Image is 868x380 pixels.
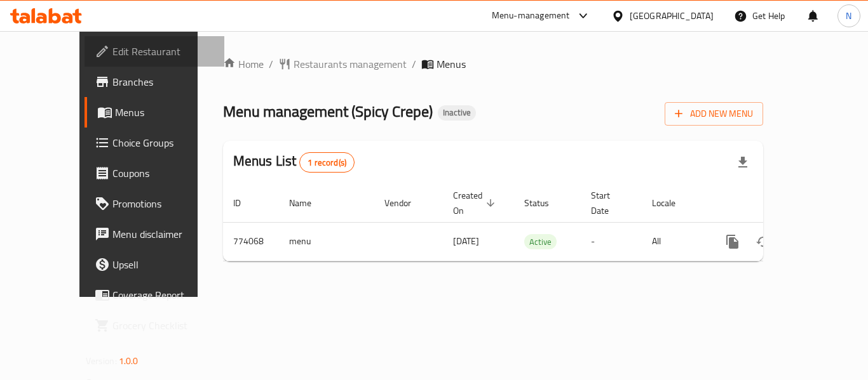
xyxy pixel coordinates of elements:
[112,166,214,181] span: Coupons
[85,249,224,280] a: Upsell
[492,8,570,23] div: Menu-management
[112,318,214,333] span: Grocery Checklist
[437,56,466,72] span: Menus
[223,56,764,72] nav: breadcrumb
[748,226,778,257] button: Change Status
[85,128,224,158] a: Choice Groups
[223,222,279,261] td: 774068
[289,195,328,211] span: Name
[279,222,374,261] td: menu
[269,56,273,72] li: /
[85,280,224,310] a: Coverage Report
[112,196,214,211] span: Promotions
[524,195,566,211] span: Status
[453,233,479,249] span: [DATE]
[581,222,642,261] td: -
[728,147,758,178] div: Export file
[112,74,214,89] span: Branches
[294,56,407,72] span: Restaurants management
[300,157,354,169] span: 1 record(s)
[115,105,214,120] span: Menus
[591,188,627,218] span: Start Date
[112,226,214,242] span: Menu disclaimer
[524,234,557,249] div: Active
[85,188,224,219] a: Promotions
[299,152,355,173] div: Total records count
[717,226,748,257] button: more
[665,102,763,126] button: Add New Menu
[85,97,224,128] a: Menus
[453,188,499,218] span: Created On
[112,135,214,150] span: Choice Groups
[278,56,407,72] a: Restaurants management
[642,222,707,261] td: All
[85,310,224,341] a: Grocery Checklist
[233,195,257,211] span: ID
[85,219,224,249] a: Menu disclaimer
[86,353,117,369] span: Version:
[112,287,214,303] span: Coverage Report
[119,353,139,369] span: 1.0.0
[384,195,428,211] span: Vendor
[707,184,850,223] th: Actions
[675,106,753,122] span: Add New Menu
[223,97,433,126] span: Menu management ( Spicy Crepe )
[85,158,224,188] a: Coupons
[223,56,264,72] a: Home
[438,105,476,121] div: Inactive
[412,56,416,72] li: /
[524,235,557,249] span: Active
[438,107,476,118] span: Inactive
[630,9,714,23] div: [GEOGRAPHIC_DATA]
[112,44,214,59] span: Edit Restaurant
[85,67,224,97] a: Branches
[112,257,214,272] span: Upsell
[223,184,850,261] table: enhanced table
[846,9,851,23] span: N
[233,152,355,173] h2: Menus List
[85,36,224,67] a: Edit Restaurant
[652,195,692,211] span: Locale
